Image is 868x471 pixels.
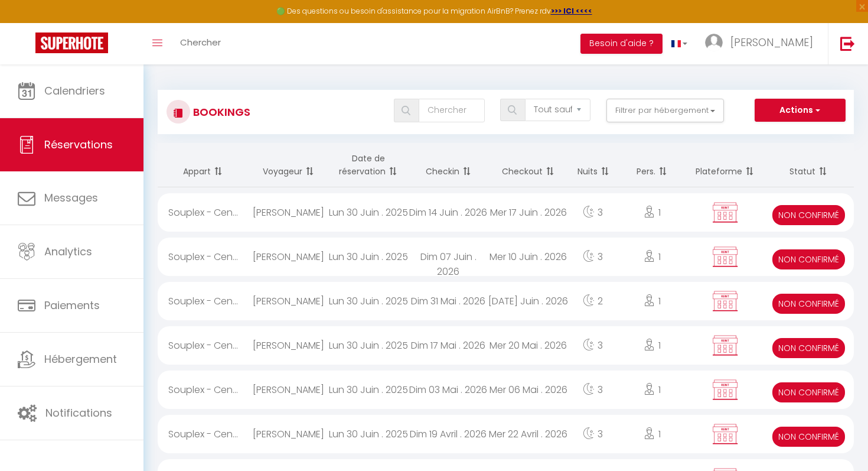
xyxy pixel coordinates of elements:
[44,83,105,98] span: Calendriers
[171,23,230,64] a: Chercher
[44,137,113,152] span: Réservations
[488,143,569,187] th: Sort by checkout
[248,143,328,187] th: Sort by guest
[419,99,484,122] input: Chercher
[190,99,250,125] h3: Bookings
[755,99,846,122] button: Actions
[617,143,687,187] th: Sort by people
[696,23,828,64] a: ... [PERSON_NAME]
[606,99,725,122] button: Filtrer par hébergement
[763,143,854,187] th: Sort by status
[840,36,855,51] img: logout
[44,244,92,259] span: Analytics
[569,143,618,187] th: Sort by nights
[551,6,592,16] a: >>> ICI <<<<
[180,36,221,48] span: Chercher
[158,143,248,187] th: Sort by rentals
[580,34,663,54] button: Besoin d'aide ?
[408,143,488,187] th: Sort by checkin
[705,34,723,51] img: ...
[35,33,108,53] img: Super Booking
[44,352,117,366] span: Hébergement
[328,143,409,187] th: Sort by booking date
[45,405,112,420] span: Notifications
[687,143,763,187] th: Sort by channel
[730,35,813,50] span: [PERSON_NAME]
[44,298,100,313] span: Paiements
[44,190,98,205] span: Messages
